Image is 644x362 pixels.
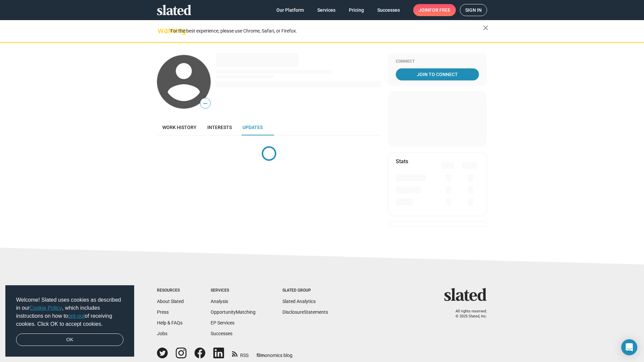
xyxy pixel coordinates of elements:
[257,347,292,359] a: filmonomics blog
[343,4,369,16] a: Pricing
[207,125,232,130] span: Interests
[243,125,263,130] span: Updates
[157,320,182,325] a: Help & FAQs
[157,309,169,315] a: Press
[429,4,450,16] span: for free
[30,305,62,311] a: Cookie Policy
[257,353,265,358] span: film
[211,299,228,304] a: Analysis
[377,4,400,16] span: Successes
[237,119,268,135] a: Updates
[157,288,184,293] div: Resources
[396,59,479,64] div: Connect
[396,158,408,165] mat-card-title: Stats
[5,285,134,357] div: cookieconsent
[413,4,456,16] a: Joinfor free
[162,125,197,130] span: Work history
[158,26,166,35] mat-icon: warning
[282,288,328,293] div: Slated Group
[157,119,202,135] a: Work history
[460,4,487,16] a: Sign in
[211,331,232,336] a: Successes
[157,331,167,336] a: Jobs
[232,348,249,359] a: RSS
[211,320,234,325] a: EP Services
[68,313,85,319] a: opt-out
[200,99,210,108] span: —
[349,4,364,16] span: Pricing
[282,309,328,315] a: DisclosureStatements
[419,4,450,16] span: Join
[317,4,335,16] span: Services
[16,296,123,328] span: Welcome! Slated uses cookies as described in our , which includes instructions on how to of recei...
[276,4,304,16] span: Our Platform
[448,309,487,319] p: All rights reserved. © 2025 Slated, Inc.
[202,119,237,135] a: Interests
[482,24,490,32] mat-icon: close
[211,309,256,315] a: OpportunityMatching
[621,339,637,355] div: Open Intercom Messenger
[271,4,309,16] a: Our Platform
[211,288,256,293] div: Services
[397,68,478,80] span: Join To Connect
[16,334,123,346] a: dismiss cookie message
[312,4,341,16] a: Services
[396,68,479,80] a: Join To Connect
[157,299,184,304] a: About Slated
[170,26,483,36] div: For the best experience, please use Chrome, Safari, or Firefox.
[372,4,405,16] a: Successes
[282,299,316,304] a: Slated Analytics
[465,4,482,16] span: Sign in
